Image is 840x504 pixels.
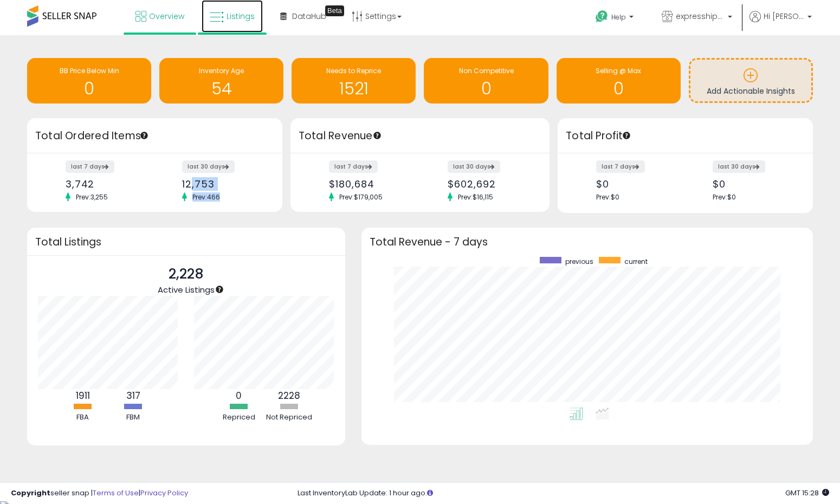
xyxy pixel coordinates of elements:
div: 12,753 [182,178,263,190]
h1: 1521 [297,80,410,98]
h3: Total Profit [566,128,805,144]
span: Prev: $0 [713,192,736,202]
h1: 0 [429,80,542,98]
span: current [624,257,648,266]
span: previous [565,257,593,266]
div: seller snap | | [11,488,188,499]
label: last 30 days [713,160,765,173]
span: Active Listings [158,284,215,295]
h1: 54 [165,80,278,98]
div: Tooltip anchor [215,285,224,294]
div: FBA [59,412,107,423]
div: Repriced [215,412,263,423]
span: Non Competitive [459,66,514,75]
div: 3,742 [66,178,147,190]
a: Add Actionable Insights [690,60,811,101]
i: Get Help [595,10,609,23]
span: Selling @ Max [596,66,641,75]
div: Tooltip anchor [622,131,631,140]
span: Overview [149,11,184,22]
a: Selling @ Max 0 [557,58,681,104]
p: 2,228 [158,264,215,285]
strong: Copyright [11,488,50,498]
span: Hi [PERSON_NAME] [764,11,804,22]
span: Help [611,12,626,22]
span: Prev: $179,005 [334,192,388,202]
div: $602,692 [448,178,531,190]
a: Non Competitive 0 [424,58,548,104]
div: Tooltip anchor [139,131,149,140]
h3: Total Ordered Items [35,128,274,144]
b: 2228 [278,389,300,402]
b: 317 [126,389,140,402]
div: FBM [109,412,158,423]
div: Tooltip anchor [372,131,382,140]
span: Prev: 466 [187,192,225,202]
span: Prev: 3,255 [70,192,113,202]
label: last 7 days [329,160,378,173]
h3: Total Revenue [299,128,541,144]
h1: 0 [562,80,675,98]
span: expresshipping [676,11,725,22]
label: last 30 days [182,160,235,173]
label: last 7 days [66,160,114,173]
span: Prev: $16,115 [453,192,499,202]
h1: 0 [33,80,146,98]
span: Inventory Age [199,66,244,75]
a: Hi [PERSON_NAME] [749,11,812,35]
a: BB Price Below Min 0 [27,58,151,104]
div: Last InventoryLab Update: 1 hour ago. [298,488,830,499]
label: last 30 days [448,160,500,173]
span: DataHub [292,11,326,22]
span: Prev: $0 [596,192,619,202]
b: 1911 [76,389,90,402]
h3: Total Listings [35,238,337,246]
a: Needs to Reprice 1521 [292,58,416,104]
div: $180,684 [329,178,412,190]
div: Not Repriced [265,412,314,423]
span: BB Price Below Min [60,66,119,75]
div: $0 [596,178,677,190]
h3: Total Revenue - 7 days [370,238,805,246]
span: Listings [227,11,255,22]
span: 2025-10-13 15:28 GMT [785,488,829,498]
div: Tooltip anchor [325,5,344,16]
span: Add Actionable Insights [707,86,795,96]
a: Inventory Age 54 [159,58,283,104]
span: Needs to Reprice [326,66,381,75]
label: last 7 days [596,160,645,173]
a: Help [587,2,644,35]
a: Privacy Policy [140,488,188,498]
i: Click here to read more about un-synced listings. [427,489,433,496]
div: $0 [713,178,794,190]
b: 0 [236,389,242,402]
a: Terms of Use [93,488,139,498]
